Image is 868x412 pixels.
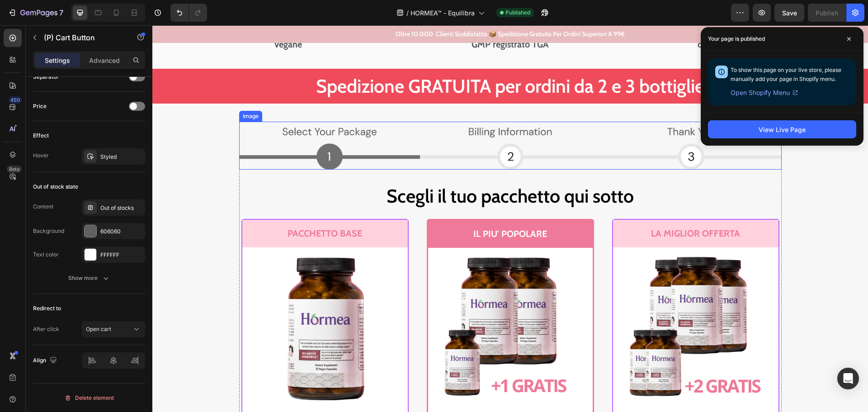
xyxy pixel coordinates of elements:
div: Undo/Redo [170,4,207,22]
div: Open Intercom Messenger [837,368,859,389]
img: gempages_585708061520298699-b175a5e3-7688-403d-80cd-b2288bb809d7.png [468,229,619,380]
span: To show this page on your live store, please manually add your page in Shopify menu. [731,66,841,82]
button: View Live Page [708,120,856,138]
div: Show more [68,274,110,283]
div: Price [33,102,47,110]
p: 7 [59,7,63,18]
button: 7 [4,4,67,22]
iframe: Design area [152,25,868,412]
div: 450 [9,96,22,104]
img: gempages_585708061520298699-80d73449-f5f9-439f-87ef-d07c9709dbaf.png [283,230,433,380]
div: Beta [7,166,22,173]
p: Settings [45,56,70,65]
div: After click [33,325,59,333]
button: Open cart [82,321,145,337]
img: gempages_585708061520298699-17adaf0e-7903-4b77-8ca2-539f4b7e9771.webp [87,96,629,144]
div: Effect [33,132,49,140]
div: Out of stock state [33,183,78,191]
button: Show more [33,270,145,286]
button: Delete element [33,391,145,405]
div: Styled [100,153,143,161]
div: Background [33,227,64,235]
div: Align [33,355,59,367]
span: Open Shopify Menu [731,87,790,98]
img: gempages_585708061520298699-849538e2-e976-49ac-8b89-7108a43700dd.png [97,229,248,380]
div: 606060 [100,227,143,236]
span: Open cart [86,326,111,332]
span: / [406,8,409,18]
div: FFFFFF [100,251,143,259]
p: (P) Cart Button [44,32,121,43]
span: Spedizione GRATUITA per ordini da 2 e 3 bottiglie [164,49,552,72]
button: Save [774,4,804,22]
div: Separator [33,73,59,81]
div: Text color [33,251,59,259]
div: Redirect to [33,304,61,313]
p: IL PIU' POPOLARE [282,201,434,216]
span: Published [505,9,530,17]
div: Image [89,87,108,95]
div: Content [33,203,53,211]
div: View Live Page [759,125,806,134]
p: LA MIGLIOR OFFERTA [467,201,620,216]
p: PACCHETTO BASE [96,201,249,216]
span: Scegli il tuo pacchetto qui sotto [234,159,481,182]
span: HORMEA™ - Equilibra [410,8,475,18]
span: Save [782,9,797,17]
div: Delete element [64,393,114,403]
p: Your page is published [708,34,765,43]
button: Publish [808,4,846,22]
div: Out of stocks [100,204,143,212]
div: Hover [33,152,49,160]
div: Publish [816,8,838,18]
p: Advanced [89,56,120,65]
